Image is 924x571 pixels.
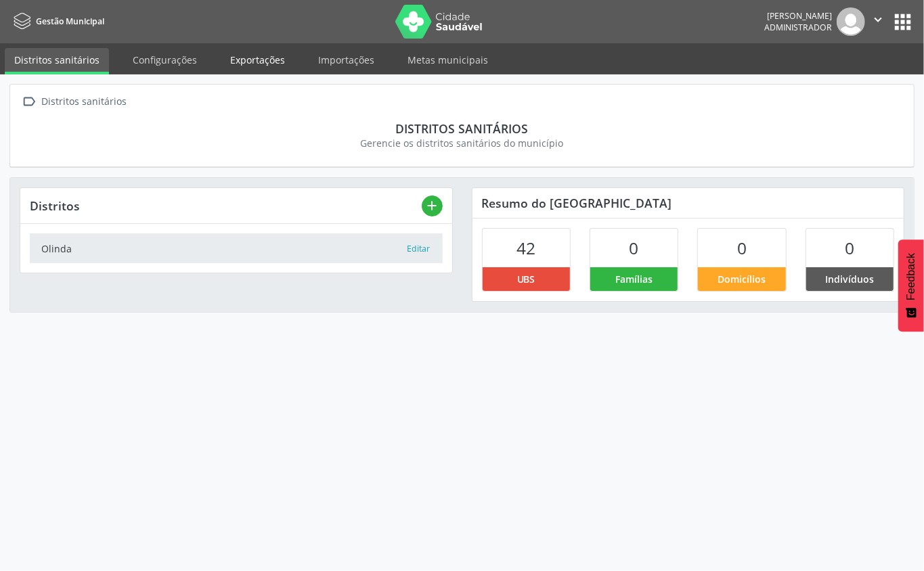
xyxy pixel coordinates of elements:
[891,10,915,34] button: apps
[865,7,891,36] button: 
[516,237,535,259] span: 42
[630,237,639,259] span: 0
[737,237,747,259] span: 0
[20,92,129,112] a:  Distritos sanitários
[845,237,854,259] span: 0
[29,136,895,150] div: Gerencie os distritos sanitários do município
[764,10,832,22] div: [PERSON_NAME]
[764,22,832,33] span: Administrador
[718,272,766,286] span: Domicílios
[221,48,294,72] a: Exportações
[422,196,443,216] button: add
[30,198,422,213] div: Distritos
[424,198,439,213] i: add
[871,12,885,27] i: 
[20,92,39,112] i: 
[398,48,498,72] a: Metas municipais
[9,10,104,32] a: Gestão Municipal
[905,253,917,300] span: Feedback
[123,48,206,72] a: Configurações
[42,242,407,256] div: Olinda
[39,92,129,112] div: Distritos sanitários
[898,239,924,332] button: Feedback - Mostrar pesquisa
[36,16,104,27] span: Gestão Municipal
[825,272,874,286] span: Indivíduos
[472,188,904,218] div: Resumo do [GEOGRAPHIC_DATA]
[5,48,109,74] a: Distritos sanitários
[29,121,895,136] div: Distritos sanitários
[30,233,443,262] a: Olinda Editar
[615,272,653,286] span: Famílias
[406,242,431,256] button: Editar
[309,48,384,72] a: Importações
[517,272,535,286] span: UBS
[837,7,865,36] img: img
